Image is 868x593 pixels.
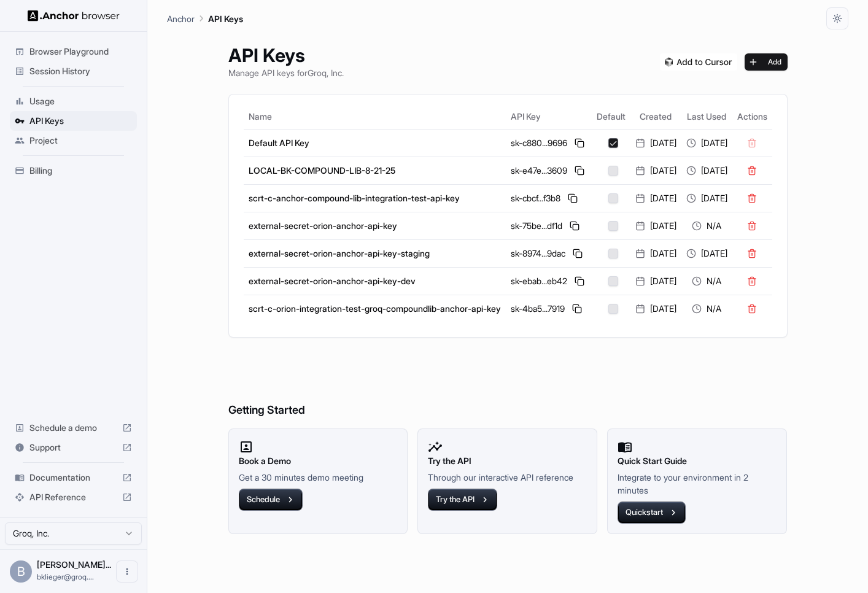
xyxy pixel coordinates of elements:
div: Schedule a demo [10,418,137,438]
span: Support [29,441,117,454]
div: sk-c880...9696 [511,136,587,150]
td: external-secret-orion-anchor-api-key-dev [244,267,506,295]
div: N/A [686,220,727,232]
div: API Reference [10,487,137,507]
td: external-secret-orion-anchor-api-key [244,212,506,239]
div: [DATE] [686,137,727,149]
button: Copy API key [570,246,585,261]
nav: breadcrumb [167,12,243,25]
img: Anchor Logo [28,10,120,21]
button: Quickstart [618,502,686,524]
div: Billing [10,161,137,180]
h6: Getting Started [228,352,788,419]
div: Documentation [10,468,137,487]
span: Benjamin Klieger [37,559,111,570]
td: Default API Key [244,129,506,157]
button: Copy API key [572,163,587,178]
img: Add anchorbrowser MCP server to Cursor [660,53,737,71]
button: Try the API [428,489,497,511]
span: Documentation [29,471,117,484]
h1: API Keys [228,44,344,66]
td: LOCAL-BK-COMPOUND-LIB-8-21-25 [244,157,506,184]
div: [DATE] [635,275,676,287]
button: Copy API key [565,191,580,206]
p: API Keys [208,12,243,25]
div: B [10,560,32,583]
div: Browser Playground [10,42,137,61]
th: Actions [732,104,772,129]
h2: Book a Demo [239,454,398,468]
th: API Key [506,104,592,129]
th: Created [630,104,681,129]
span: Billing [29,165,132,177]
div: [DATE] [686,165,727,177]
div: [DATE] [635,303,676,315]
div: API Keys [10,111,137,131]
p: Integrate to your environment in 2 minutes [618,471,777,497]
span: API Reference [29,491,117,503]
span: Session History [29,65,132,77]
th: Name [244,104,506,129]
h2: Try the API [428,454,587,468]
div: sk-cbcf...f3b8 [511,191,587,206]
span: Schedule a demo [29,422,117,434]
div: sk-4ba5...7919 [511,301,587,316]
div: Session History [10,61,137,81]
div: [DATE] [635,220,676,232]
div: [DATE] [635,247,676,260]
div: N/A [686,275,727,287]
div: [DATE] [635,192,676,204]
div: [DATE] [635,165,676,177]
td: external-secret-orion-anchor-api-key-staging [244,239,506,267]
h2: Quick Start Guide [618,454,777,468]
button: Copy API key [570,301,584,316]
td: scrt-c-orion-integration-test-groq-compoundlib-anchor-api-key [244,295,506,322]
span: Project [29,134,132,147]
div: sk-e47e...3609 [511,163,587,178]
span: API Keys [29,115,132,127]
div: Usage [10,91,137,111]
th: Default [592,104,630,129]
span: bklieger@groq.com [37,572,94,581]
p: Through our interactive API reference [428,471,587,484]
div: sk-8974...9dac [511,246,587,261]
p: Manage API keys for Groq, Inc. [228,66,344,79]
th: Last Used [681,104,732,129]
div: [DATE] [686,192,727,204]
p: Get a 30 minutes demo meeting [239,471,398,484]
span: Usage [29,95,132,107]
div: sk-ebab...eb42 [511,274,587,289]
div: [DATE] [635,137,676,149]
div: sk-75be...df1d [511,219,587,233]
button: Add [745,53,788,71]
button: Open menu [116,560,138,583]
div: [DATE] [686,247,727,260]
button: Schedule [239,489,303,511]
div: Support [10,438,137,457]
td: scrt-c-anchor-compound-lib-integration-test-api-key [244,184,506,212]
button: Copy API key [572,136,587,150]
p: Anchor [167,12,195,25]
button: Copy API key [567,219,582,233]
span: Browser Playground [29,45,132,58]
button: Copy API key [572,274,587,289]
div: N/A [686,303,727,315]
div: Project [10,131,137,150]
